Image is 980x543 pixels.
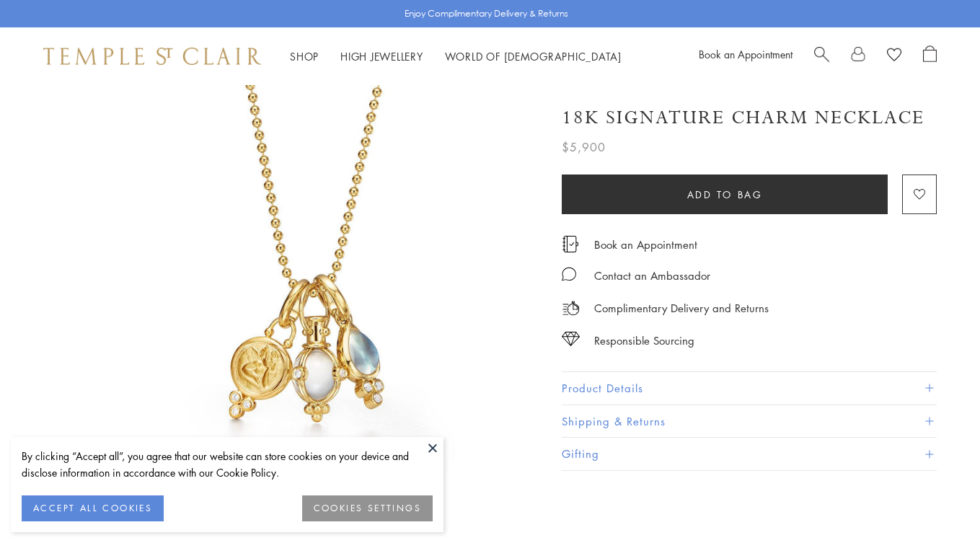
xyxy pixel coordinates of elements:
button: ACCEPT ALL COOKIES [22,495,164,521]
div: Responsible Sourcing [594,332,694,350]
img: 18K Signature Charm Necklace [94,85,540,531]
button: Add to bag [562,175,888,214]
button: COOKIES SETTINGS [302,495,433,521]
img: icon_sourcing.svg [562,332,580,346]
h1: 18K Signature Charm Necklace [562,105,924,131]
a: ShopShop [290,49,319,63]
a: Book an Appointment [594,237,697,252]
nav: Main navigation [290,48,622,66]
button: Product Details [562,372,937,405]
img: icon_delivery.svg [562,299,580,317]
div: Contact an Ambassador [594,267,710,285]
span: Add to bag [687,187,763,203]
button: Shipping & Returns [562,405,937,438]
span: $5,900 [562,138,606,156]
p: Enjoy Complimentary Delivery & Returns [405,6,568,21]
a: View Wishlist [887,45,901,67]
img: Temple St. Clair [43,48,261,65]
button: Gifting [562,438,937,470]
p: Complimentary Delivery and Returns [594,299,769,317]
a: Search [814,45,829,67]
a: World of [DEMOGRAPHIC_DATA]World of [DEMOGRAPHIC_DATA] [445,49,622,63]
a: High JewelleryHigh Jewellery [340,49,423,63]
img: icon_appointment.svg [562,236,579,252]
a: Book an Appointment [699,47,793,61]
img: MessageIcon-01_2.svg [562,267,576,281]
iframe: Gorgias live chat messenger [908,475,966,529]
div: By clicking “Accept all”, you agree that our website can store cookies on your device and disclos... [22,448,433,481]
a: Open Shopping Bag [923,45,937,67]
